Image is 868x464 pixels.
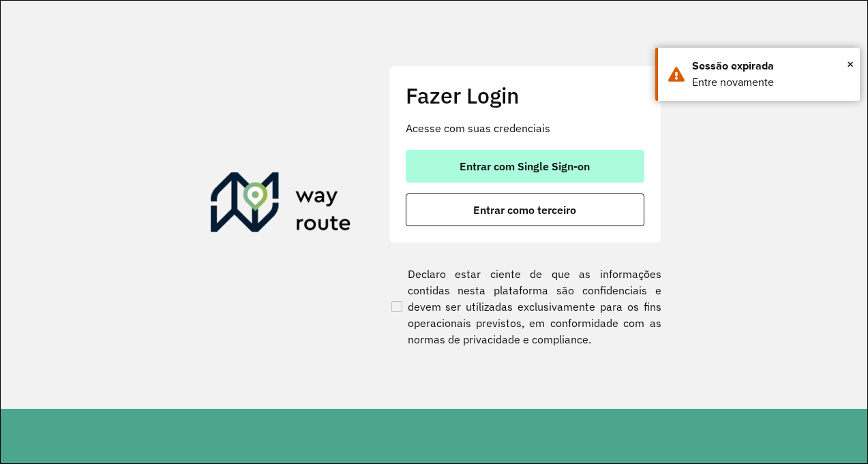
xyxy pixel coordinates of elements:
[211,172,351,238] img: Roteirizador AmbevTech
[692,58,850,74] div: Sessão expirada
[406,150,644,183] button: button
[847,54,854,74] span: ×
[389,266,661,347] label: Declaro estar ciente de que as informações contidas nesta plataforma são confidenciais e devem se...
[692,74,850,91] div: Entre novamente
[847,54,854,74] button: Close
[406,82,644,108] h2: Fazer Login
[460,161,590,172] span: Entrar com Single Sign-on
[406,194,644,226] button: button
[473,204,576,215] span: Entrar como terceiro
[406,120,644,136] p: Acesse com suas credenciais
